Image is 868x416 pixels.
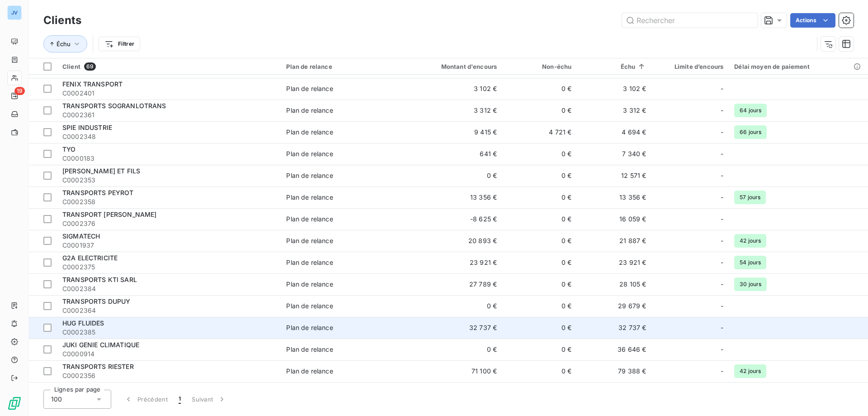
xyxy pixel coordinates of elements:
[502,208,577,230] td: 0 €
[734,364,766,378] span: 42 jours
[721,345,723,354] span: -
[286,323,333,332] div: Plan de relance
[62,63,80,70] span: Client
[62,145,75,153] span: TYO
[402,121,502,143] td: 9 415 €
[577,295,651,317] td: 29 679 €
[402,186,502,208] td: 13 356 €
[721,367,723,376] span: -
[721,84,723,93] span: -
[502,252,577,273] td: 0 €
[402,165,502,186] td: 0 €
[62,241,275,250] span: C0001937
[286,63,396,70] div: Plan de relance
[721,236,723,245] span: -
[502,78,577,100] td: 0 €
[62,363,134,370] span: TRANSPORTS RIESTER
[721,106,723,115] span: -
[43,12,81,29] h3: Clients
[286,367,333,376] div: Plan de relance
[62,110,275,120] span: C0002361
[62,341,139,349] span: JUKI GENIE CLIMATIQUE
[721,323,723,332] span: -
[502,360,577,382] td: 0 €
[62,210,156,218] span: TRANSPORT [PERSON_NAME]
[62,102,166,110] span: TRANSPORTS SOGRANLOTRANS
[62,254,118,262] span: G2A ELECTRICITE
[7,396,22,411] img: Logo LeanPay
[402,317,502,339] td: 32 737 €
[62,167,140,175] span: [PERSON_NAME] ET FILS
[62,349,275,359] span: C0000914
[582,63,646,70] div: Échu
[62,276,137,283] span: TRANSPORTS KTI SARL
[577,360,651,382] td: 79 388 €
[62,219,275,228] span: C0002376
[286,149,333,158] div: Plan de relance
[837,385,859,407] iframe: Intercom live chat
[502,143,577,165] td: 0 €
[62,371,275,380] span: C0002356
[62,154,275,163] span: C0000183
[62,80,123,88] span: FENIX TRANSPORT
[577,339,651,360] td: 36 646 €
[577,230,651,252] td: 21 887 €
[286,193,333,202] div: Plan de relance
[118,390,173,409] button: Précédent
[502,121,577,143] td: 4 721 €
[721,258,723,267] span: -
[734,63,863,70] div: Délai moyen de paiement
[286,301,333,311] div: Plan de relance
[62,176,275,185] span: C0002353
[734,191,766,204] span: 57 jours
[62,189,134,196] span: TRANSPORTS PEYROT
[721,149,723,158] span: -
[577,186,651,208] td: 13 356 €
[622,13,758,28] input: Rechercher
[402,273,502,295] td: 27 789 €
[502,100,577,121] td: 0 €
[721,280,723,289] span: -
[402,252,502,273] td: 23 921 €
[402,230,502,252] td: 20 893 €
[62,197,275,206] span: C0002358
[502,317,577,339] td: 0 €
[57,40,71,48] span: Échu
[43,35,87,53] button: Échu
[577,165,651,186] td: 12 571 €
[62,284,275,293] span: C0002384
[402,208,502,230] td: -8 625 €
[734,256,766,269] span: 54 jours
[577,208,651,230] td: 16 059 €
[402,360,502,382] td: 71 100 €
[502,230,577,252] td: 0 €
[508,63,571,70] div: Non-échu
[721,193,723,202] span: -
[286,171,333,180] div: Plan de relance
[502,186,577,208] td: 0 €
[502,273,577,295] td: 0 €
[186,390,232,409] button: Suivant
[734,277,767,291] span: 30 jours
[502,339,577,360] td: 0 €
[577,121,651,143] td: 4 694 €
[62,132,275,141] span: C0002348
[62,232,100,240] span: SIGMATECH
[286,84,333,93] div: Plan de relance
[734,125,767,139] span: 66 jours
[62,306,275,315] span: C0002364
[62,297,130,305] span: TRANSPORTS DUPUY
[721,171,723,180] span: -
[408,63,497,70] div: Montant d'encours
[502,295,577,317] td: 0 €
[51,395,62,404] span: 100
[286,128,333,137] div: Plan de relance
[721,215,723,224] span: -
[721,301,723,311] span: -
[62,124,112,131] span: SPIE INDUSTRIE
[62,319,104,327] span: HUG FLUIDES
[734,234,766,248] span: 42 jours
[402,100,502,121] td: 3 312 €
[402,78,502,100] td: 3 102 €
[577,252,651,273] td: 23 921 €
